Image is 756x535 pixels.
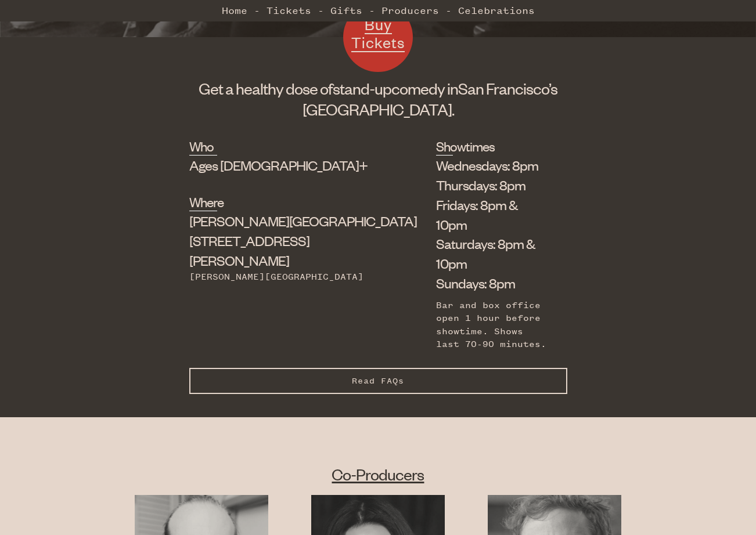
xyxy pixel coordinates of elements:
[189,270,379,283] div: [PERSON_NAME][GEOGRAPHIC_DATA]
[303,99,454,119] span: [GEOGRAPHIC_DATA].
[189,137,218,156] h2: Who
[189,212,417,229] span: [PERSON_NAME][GEOGRAPHIC_DATA]
[436,156,550,175] li: Wednesdays: 8pm
[343,2,413,72] a: Buy Tickets
[436,273,550,293] li: Sundays: 8pm
[189,78,567,120] h1: Get a healthy dose of comedy in
[458,78,557,98] span: San Francisco’s
[351,15,405,52] span: Buy Tickets
[333,78,391,98] span: stand-up
[436,195,550,234] li: Fridays: 8pm & 10pm
[189,211,379,270] div: [STREET_ADDRESS][PERSON_NAME]
[189,193,218,211] h2: Where
[436,175,550,195] li: Thursdays: 8pm
[189,156,379,175] div: Ages [DEMOGRAPHIC_DATA]+
[113,464,642,485] h2: Co-Producers
[189,368,567,394] button: Read FAQs
[436,137,453,156] h2: Showtimes
[436,299,550,351] div: Bar and box office open 1 hour before showtime. Shows last 70-90 minutes.
[352,376,404,386] span: Read FAQs
[436,234,550,273] li: Saturdays: 8pm & 10pm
